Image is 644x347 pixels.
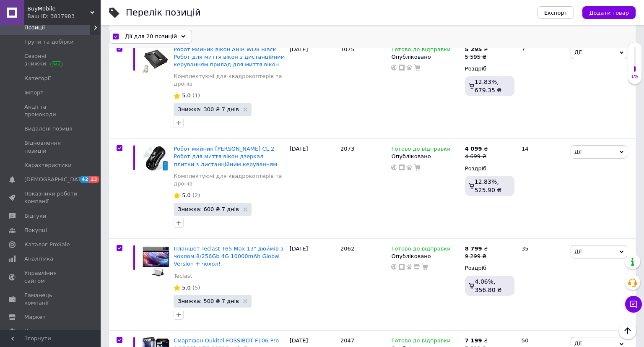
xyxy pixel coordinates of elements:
[182,192,191,198] span: 5.0
[465,46,482,52] b: 5 295
[288,39,338,139] div: [DATE]
[24,255,53,263] span: Аналітика
[174,172,285,188] a: Комплектуючі для квадрокоптерів та дронів
[340,46,354,52] span: 1075
[391,46,450,55] span: Готово до відправки
[589,10,629,16] span: Додати товар
[391,153,460,160] div: Опубліковано
[24,190,78,205] span: Показники роботи компанії
[24,241,70,248] span: Каталог ProSale
[574,149,582,155] span: Дії
[465,264,514,272] div: Роздріб
[340,337,354,344] span: 2047
[465,53,488,61] div: 5 595 ₴
[24,38,74,46] span: Групи та добірки
[24,125,73,133] span: Видалені позиції
[125,33,177,40] span: Дії для 20 позицій
[174,146,277,167] a: Робот мийник [PERSON_NAME] CL.2 Робот для миття вікон дзеркал плитки з дистанційним керуванням
[182,92,191,99] span: 5.0
[27,13,101,20] div: Ваш ID: 3817983
[24,313,46,321] span: Маркет
[391,245,450,254] span: Готово до відправки
[174,46,285,68] a: Робот мийник вікон ABIR WD8 Black Робот для миття вікон з дистанційним керуванням прилад для митт...
[544,10,568,16] span: Експорт
[24,212,46,220] span: Відгуки
[24,162,72,169] span: Характеристики
[475,278,502,293] span: 4.06%, 356.80 ₴
[178,298,239,304] span: Знижка: 500 ₴ 7 днів
[517,39,569,139] div: 7
[143,245,169,277] img: Планшет Teclast T65 Max 13" дюймов з чехлом 8/256Gb 4G 10000mAh Global Version + чохол!
[192,192,200,198] span: (2)
[24,269,78,284] span: Управління сайтом
[465,65,514,73] div: Роздріб
[24,24,45,31] span: Позиції
[24,328,67,335] span: Налаштування
[288,238,338,331] div: [DATE]
[391,253,460,260] div: Опубліковано
[178,206,239,212] span: Знижка: 600 ₴ 7 днів
[628,74,641,80] div: 1%
[517,238,569,331] div: 35
[24,227,47,234] span: Покупці
[475,178,501,193] span: 12.83%, 525.90 ₴
[178,107,239,112] span: Знижка: 300 ₴ 7 днів
[625,296,642,313] button: Чат з покупцем
[619,322,636,339] button: Наверх
[538,6,574,19] button: Експорт
[465,245,482,252] b: 8 799
[24,139,78,154] span: Відновлення позицій
[24,103,78,118] span: Акції та промокоди
[391,337,450,346] span: Готово до відправки
[340,146,354,152] span: 2073
[126,8,201,17] div: Перелік позицій
[465,146,482,152] b: 4 099
[391,53,460,61] div: Опубліковано
[574,248,582,255] span: Дії
[465,253,488,260] div: 9 299 ₴
[174,245,283,267] a: Планшет Teclast T65 Max 13" дюймів з чохлом 8/256Gb 4G 10000mAh Global Version + чохол!
[80,176,89,183] span: 42
[288,139,338,239] div: [DATE]
[27,5,90,13] span: BuyMobile
[465,245,488,253] div: ₴
[182,284,191,291] span: 5.0
[465,337,488,344] div: ₴
[582,6,636,19] button: Додати товар
[24,75,51,82] span: Категорії
[465,145,488,153] div: ₴
[143,46,169,73] img: Робот мойщик окон ABIR WD8 Black Робот для мытья окон с дистанционным управлением прибор для мойк...
[174,73,285,88] a: Комплектуючі для квадрокоптерів та дронів
[475,78,501,94] span: 12.83%, 679.35 ₴
[89,176,99,183] span: 23
[465,165,514,172] div: Роздріб
[192,92,200,99] span: (1)
[24,52,78,68] span: Сезонні знижки
[24,89,44,97] span: Імпорт
[24,176,86,183] span: [DEMOGRAPHIC_DATA]
[391,146,450,154] span: Готово до відправки
[465,337,482,344] b: 7 199
[574,340,582,347] span: Дії
[192,284,200,291] span: (5)
[174,272,192,280] a: Teclast
[340,245,354,252] span: 2062
[465,46,488,53] div: ₴
[24,292,78,307] span: Гаманець компанії
[465,153,488,160] div: 4 699 ₴
[517,139,569,239] div: 14
[143,145,169,171] img: Робот мойщик окон CHOVERY CL.2 Робот для мытья окон зеркал плитки с дистанционным управлением
[574,49,582,55] span: Дії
